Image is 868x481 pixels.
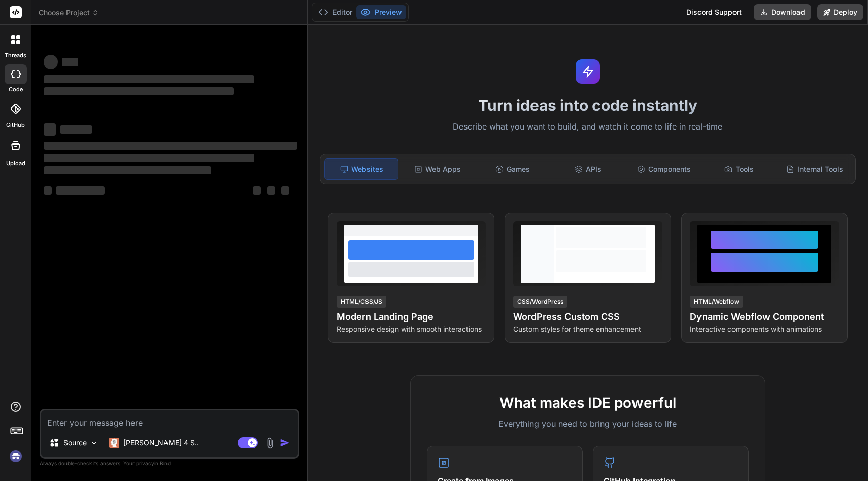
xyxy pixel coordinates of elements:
[817,4,863,20] button: Deploy
[136,460,154,466] span: privacy
[690,324,839,334] p: Interactive components with animations
[5,51,26,60] label: threads
[44,154,254,162] span: ‌
[63,438,87,448] p: Source
[44,123,56,136] span: ‌
[280,438,290,448] img: icon
[7,447,24,465] img: signin
[400,158,474,180] div: Web Apps
[754,4,811,20] button: Download
[44,75,254,83] span: ‌
[337,296,386,308] div: HTML/CSS/JS
[427,418,749,430] p: Everything you need to bring your ideas to life
[44,55,58,69] span: ‌
[109,438,119,448] img: Claude 4 Sonnet
[690,296,743,308] div: HTML/Webflow
[44,166,211,174] span: ‌
[56,186,105,195] span: ‌
[44,142,297,150] span: ‌
[62,58,78,66] span: ‌
[778,158,851,180] div: Internal Tools
[281,186,289,195] span: ‌
[690,310,839,324] h4: Dynamic Webflow Component
[60,125,92,134] span: ‌
[552,158,625,180] div: APIs
[90,439,98,447] img: Pick Models
[476,158,550,180] div: Games
[264,437,276,449] img: attachment
[267,186,275,195] span: ‌
[513,296,567,308] div: CSS/WordPress
[9,85,23,94] label: code
[44,186,52,195] span: ‌
[513,324,662,334] p: Custom styles for theme enhancement
[324,158,399,180] div: Websites
[427,392,749,413] h2: What makes IDE powerful
[6,159,25,168] label: Upload
[314,120,862,134] p: Describe what you want to build, and watch it come to life in real-time
[680,4,748,20] div: Discord Support
[513,310,662,324] h4: WordPress Custom CSS
[253,186,261,195] span: ‌
[39,8,99,18] span: Choose Project
[44,87,234,95] span: ‌
[314,5,356,19] button: Editor
[6,121,25,130] label: GitHub
[356,5,406,19] button: Preview
[123,438,199,448] p: [PERSON_NAME] 4 S..
[627,158,700,180] div: Components
[337,310,486,324] h4: Modern Landing Page
[314,96,862,114] h1: Turn ideas into code instantly
[40,459,299,468] p: Always double-check its answers. Your in Bind
[337,324,486,334] p: Responsive design with smooth interactions
[703,158,776,180] div: Tools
